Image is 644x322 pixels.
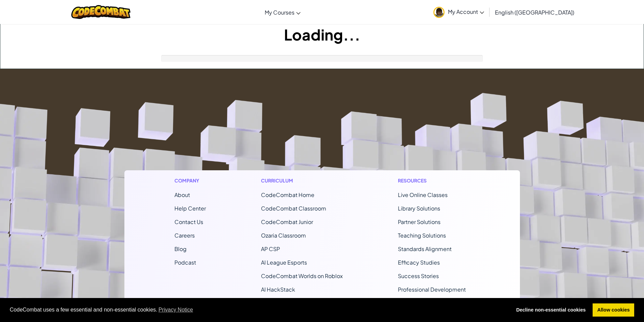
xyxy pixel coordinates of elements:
a: Partner Solutions [398,218,440,225]
h1: Curriculum [261,177,343,184]
a: Careers [174,232,195,239]
a: CodeCombat Classroom [261,205,326,212]
h1: Resources [398,177,470,184]
span: CodeCombat uses a few essential and non-essential cookies. [10,305,506,315]
a: allow cookies [593,303,634,317]
span: English ([GEOGRAPHIC_DATA]) [495,9,574,16]
a: Professional Development [398,286,466,293]
a: AI League Esports [261,259,307,266]
a: AI HackStack [261,286,295,293]
a: Live Online Classes [398,191,448,198]
a: Blog [174,245,187,252]
a: My Account [430,1,487,23]
img: avatar [433,7,445,18]
a: learn more about cookies [158,305,194,315]
a: Standards Alignment [398,245,452,252]
a: About [174,191,190,198]
a: AP CSP [261,245,280,252]
a: My Courses [261,3,304,21]
a: Efficacy Studies [398,259,440,266]
h1: Loading... [0,24,644,45]
a: Library Solutions [398,205,440,212]
img: CodeCombat logo [71,5,130,19]
a: Success Stories [398,272,439,279]
h1: Company [174,177,206,184]
span: CodeCombat Home [261,191,314,198]
a: Teaching Solutions [398,232,446,239]
a: CodeCombat Worlds on Roblox [261,272,343,279]
a: CodeCombat Junior [261,218,313,225]
span: Contact Us [174,218,203,225]
a: English ([GEOGRAPHIC_DATA]) [492,3,578,21]
a: Ozaria Classroom [261,232,306,239]
a: Podcast [174,259,196,266]
a: Help Center [174,205,206,212]
a: deny cookies [511,303,590,317]
span: My Courses [265,9,294,16]
span: My Account [448,8,484,15]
